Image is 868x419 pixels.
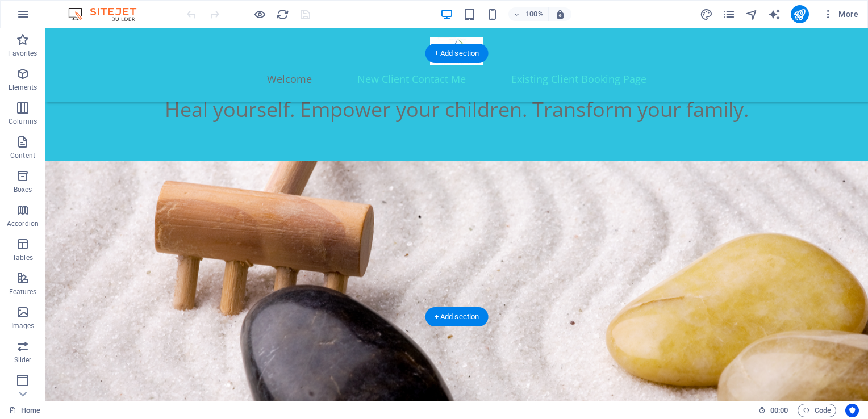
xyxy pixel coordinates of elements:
[8,49,37,58] p: Favorites
[253,7,266,21] button: Click here to leave preview mode and continue editing
[745,7,759,21] button: navigator
[555,9,565,19] i: On resize automatically adjust zoom level to fit chosen device.
[723,8,736,21] i: Pages (Ctrl+Alt+S)
[525,7,544,21] h6: 100%
[9,83,37,92] p: Elements
[14,185,32,194] p: Boxes
[9,287,36,296] p: Features
[65,7,151,21] img: Editor Logo
[768,7,782,21] button: text_generator
[818,5,863,23] button: More
[508,7,549,21] button: 100%
[11,321,35,330] p: Images
[276,7,289,21] button: reload
[10,151,35,160] p: Content
[823,9,858,20] span: More
[9,117,37,126] p: Columns
[745,8,758,21] i: Navigator
[845,404,859,417] button: Usercentrics
[758,404,788,417] h6: Session time
[798,404,836,417] button: Code
[700,7,713,21] button: design
[425,44,489,63] div: + Add section
[12,253,33,262] p: Tables
[7,219,39,228] p: Accordion
[723,7,736,21] button: pages
[803,404,831,417] span: Code
[14,355,32,364] p: Slider
[9,404,40,417] a: Click to cancel selection. Double-click to open Pages
[768,8,781,21] i: AI Writer
[793,8,806,21] i: Publish
[425,307,489,326] div: + Add section
[778,406,780,414] span: :
[770,404,788,417] span: 00 00
[276,8,289,21] i: Reload page
[791,5,809,23] button: publish
[700,8,713,21] i: Design (Ctrl+Alt+Y)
